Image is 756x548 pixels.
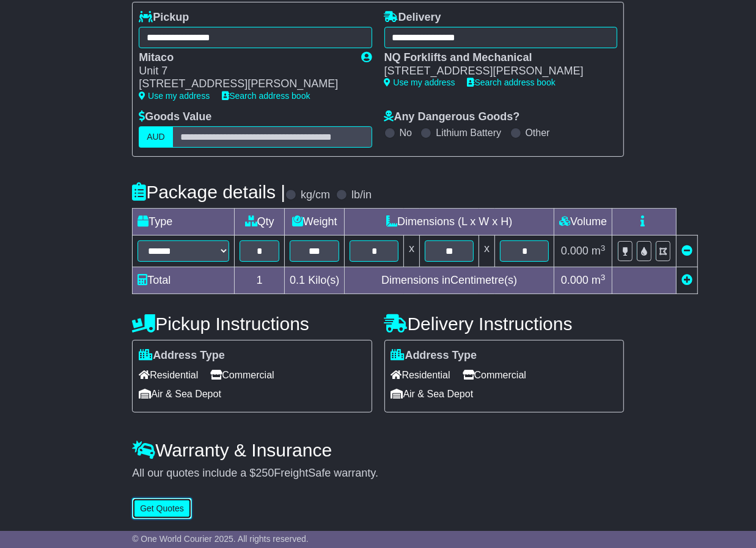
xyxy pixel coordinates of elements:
[235,267,285,294] td: 1
[601,273,606,282] sup: 3
[479,236,495,267] td: x
[463,366,526,384] span: Commercial
[139,126,173,148] label: AUD
[554,209,612,236] td: Volume
[351,189,372,202] label: lb/in
[133,209,235,236] td: Type
[468,78,556,87] a: Search address book
[592,245,606,257] span: m
[222,91,310,101] a: Search address book
[132,314,372,334] h4: Pickup Instructions
[139,78,349,91] div: [STREET_ADDRESS][PERSON_NAME]
[561,245,589,257] span: 0.000
[139,51,349,65] div: Mitaco
[139,65,349,78] div: Unit 7
[132,534,309,544] span: © One World Courier 2025. All rights reserved.
[400,127,412,139] label: No
[132,440,624,460] h4: Warranty & Insurance
[210,366,274,384] span: Commercial
[384,51,605,65] div: NQ Forklifts and Mechanical
[132,467,624,480] div: All our quotes include a $ FreightSafe warranty.
[235,209,285,236] td: Qty
[133,267,235,294] td: Total
[384,65,605,78] div: [STREET_ADDRESS][PERSON_NAME]
[139,11,189,24] label: Pickup
[139,366,198,384] span: Residential
[681,274,692,286] a: Add new item
[139,349,225,362] label: Address Type
[139,384,221,403] span: Air & Sea Depot
[404,236,420,267] td: x
[132,498,192,519] button: Get Quotes
[384,78,455,87] a: Use my address
[132,182,285,202] h4: Package details |
[526,127,550,139] label: Other
[384,110,520,124] label: Any Dangerous Goods?
[384,314,624,334] h4: Delivery Instructions
[681,245,692,257] a: Remove this item
[561,274,589,286] span: 0.000
[345,209,554,236] td: Dimensions (L x W x H)
[391,349,477,362] label: Address Type
[290,274,305,286] span: 0.1
[391,384,474,403] span: Air & Sea Depot
[285,267,345,294] td: Kilo(s)
[436,127,501,139] label: Lithium Battery
[384,11,441,24] label: Delivery
[255,467,274,479] span: 250
[139,91,210,101] a: Use my address
[391,366,450,384] span: Residential
[345,267,554,294] td: Dimensions in Centimetre(s)
[592,274,606,286] span: m
[285,209,345,236] td: Weight
[301,189,330,202] label: kg/cm
[139,110,211,124] label: Goods Value
[601,243,606,253] sup: 3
